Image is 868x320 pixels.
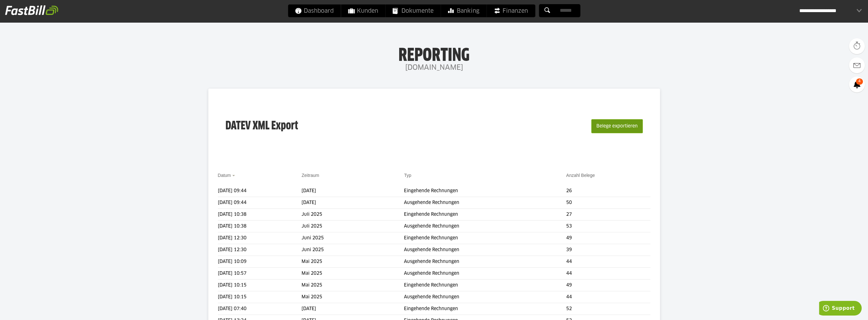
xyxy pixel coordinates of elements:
a: Datum [218,173,231,178]
td: Eingehende Rechnungen [404,209,566,221]
td: Mai 2025 [302,291,404,303]
td: Ausgehende Rechnungen [404,268,566,280]
td: [DATE] 10:38 [218,221,302,232]
td: 44 [566,291,650,303]
h3: DATEV XML Export [226,106,298,147]
button: Belege exportieren [591,119,643,133]
td: 53 [566,221,650,232]
td: Ausgehende Rechnungen [404,197,566,209]
td: Eingehende Rechnungen [404,303,566,315]
td: [DATE] [302,185,404,197]
td: Juni 2025 [302,232,404,244]
td: Eingehende Rechnungen [404,280,566,291]
td: [DATE] 10:15 [218,291,302,303]
td: 44 [566,268,650,280]
td: 44 [566,256,650,268]
td: 39 [566,244,650,256]
td: Eingehende Rechnungen [404,232,566,244]
img: fastbill_logo_white.png [5,5,58,15]
span: Dokumente [392,4,434,17]
td: 49 [566,280,650,291]
td: 27 [566,209,650,221]
td: Mai 2025 [302,268,404,280]
a: 4 [849,76,865,92]
img: sort_desc.gif [232,175,236,176]
h1: Reporting [64,45,804,62]
td: [DATE] 07:40 [218,303,302,315]
td: [DATE] [302,303,404,315]
td: Juli 2025 [302,209,404,221]
td: Ausgehende Rechnungen [404,256,566,268]
a: Dokumente [385,4,441,17]
td: 26 [566,185,650,197]
td: 52 [566,303,650,315]
a: Finanzen [487,4,535,17]
iframe: Öffnet ein Widget, in dem Sie weitere Informationen finden [819,301,862,317]
a: Typ [404,173,411,178]
td: Ausgehende Rechnungen [404,221,566,232]
span: Banking [448,4,479,17]
td: [DATE] 12:30 [218,244,302,256]
span: Kunden [348,4,378,17]
td: [DATE] 09:44 [218,197,302,209]
td: Mai 2025 [302,256,404,268]
td: 50 [566,197,650,209]
td: Mai 2025 [302,280,404,291]
td: Ausgehende Rechnungen [404,244,566,256]
td: 49 [566,232,650,244]
span: 4 [856,78,863,85]
span: Dashboard [295,4,334,17]
a: Anzahl Belege [566,173,595,178]
td: Juli 2025 [302,221,404,232]
td: [DATE] 10:57 [218,268,302,280]
a: Kunden [341,4,385,17]
td: Juni 2025 [302,244,404,256]
span: Finanzen [494,4,528,17]
a: Zeitraum [302,173,319,178]
td: [DATE] 12:30 [218,232,302,244]
td: [DATE] 10:09 [218,256,302,268]
a: Dashboard [288,4,341,17]
td: [DATE] 09:44 [218,185,302,197]
td: [DATE] 10:38 [218,209,302,221]
td: [DATE] [302,197,404,209]
td: Eingehende Rechnungen [404,185,566,197]
a: Banking [441,4,486,17]
td: [DATE] 10:15 [218,280,302,291]
td: Ausgehende Rechnungen [404,291,566,303]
